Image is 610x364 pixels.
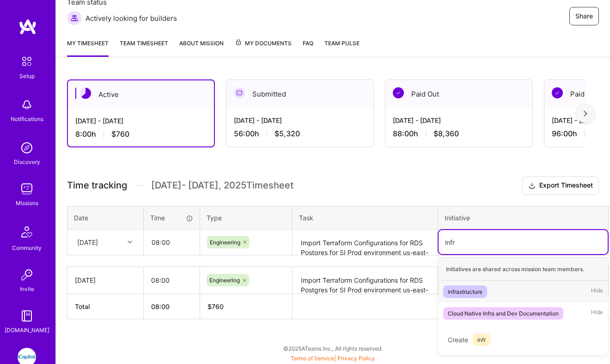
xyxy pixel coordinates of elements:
[293,231,437,255] textarea: Import Terraform Configurations for RDS Postgres for SI Prod environment us-east-1
[16,221,38,243] img: Community
[209,277,240,284] span: Engineering
[111,129,129,139] span: $760
[144,294,200,319] th: 08:00
[393,87,404,98] img: Paid Out
[385,80,532,108] div: Paid Out
[210,239,240,246] span: Engineering
[75,275,136,285] div: [DATE]
[144,268,200,292] input: HH:MM
[85,13,177,23] span: Actively looking for builders
[5,325,49,335] div: [DOMAIN_NAME]
[226,80,373,108] div: Submitted
[234,87,245,98] img: Submitted
[575,12,593,21] span: Share
[14,157,40,167] div: Discovery
[150,213,193,223] div: Time
[569,7,599,25] button: Share
[443,329,603,351] div: Create
[235,38,292,57] a: My Documents
[234,115,366,125] div: [DATE] - [DATE]
[67,206,144,229] th: Date
[291,355,375,362] span: |
[337,355,375,362] a: Privacy Policy
[303,38,313,57] a: FAQ
[448,287,482,297] div: infrastructure
[591,307,603,320] span: Hide
[55,337,610,360] div: © 2025 ATeams Inc., All rights reserved.
[473,334,490,346] span: infr
[77,237,98,247] div: [DATE]
[68,80,214,109] div: Active
[151,180,293,191] span: [DATE] - [DATE] , 2025 Timesheet
[19,71,35,81] div: Setup
[20,284,34,294] div: Invite
[144,230,199,255] input: HH:MM
[207,303,224,310] span: $ 760
[234,129,366,139] div: 56:00 h
[18,266,36,284] img: Invite
[528,181,536,191] i: icon Download
[584,110,587,117] img: right
[552,87,563,98] img: Paid Out
[12,243,42,253] div: Community
[591,285,603,298] span: Hide
[67,11,82,25] img: Actively looking for builders
[324,40,360,47] span: Team Pulse
[11,114,43,124] div: Notifications
[67,180,127,191] span: Time tracking
[18,96,36,114] img: bell
[179,38,224,57] a: About Mission
[75,129,207,139] div: 8:00 h
[293,206,438,229] th: Task
[18,180,36,198] img: teamwork
[522,176,599,195] button: Export Timesheet
[448,309,559,318] div: Cloud Native Infra and Dev Documentation
[235,38,292,49] span: My Documents
[67,38,109,57] a: My timesheet
[120,38,168,57] a: Team timesheet
[67,294,144,319] th: Total
[18,18,37,35] img: logo
[393,129,525,139] div: 88:00 h
[393,115,525,125] div: [DATE] - [DATE]
[16,198,38,208] div: Missions
[324,38,360,57] a: Team Pulse
[445,213,602,223] div: Initiative
[128,240,132,244] i: icon Chevron
[18,307,36,325] img: guide book
[200,206,293,229] th: Type
[291,355,334,362] a: Terms of Service
[274,129,300,139] span: $5,320
[80,88,91,99] img: Active
[439,258,608,281] div: Initiatives are shared across mission team members.
[17,52,37,71] img: setup
[75,116,207,126] div: [DATE] - [DATE]
[433,129,459,139] span: $8,360
[293,268,437,294] textarea: Import Terraform Configurations for RDS Postgres for SI Prod environment us-east-1
[18,139,36,157] img: discovery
